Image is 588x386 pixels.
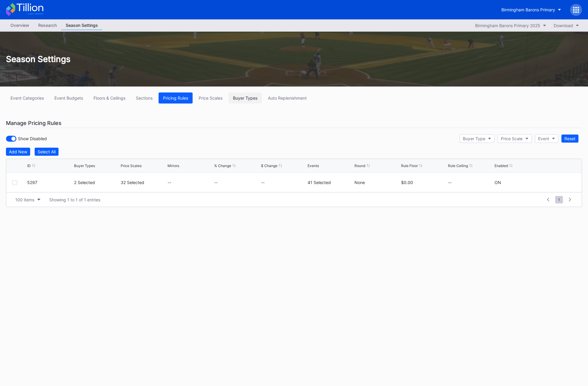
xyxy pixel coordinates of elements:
[159,92,193,104] button: Pricing Rules
[27,180,73,185] div: 5297
[199,95,222,101] div: Price Scales
[564,136,575,141] div: Reset
[136,95,153,101] div: Sections
[501,136,523,141] div: Price Scale
[74,163,95,168] div: Buyer Types
[501,7,555,12] div: Birmingham Barons Primary
[463,136,485,141] div: Buyer Type
[194,92,227,104] button: Price Scales
[89,92,130,104] button: Floors & Ceilings
[214,163,231,168] div: % Change
[472,21,549,30] button: Birmingham Barons Primary 2025
[6,118,582,128] div: Manage Pricing Rules
[261,180,306,185] div: --
[9,149,27,154] div: Add New
[551,21,582,30] button: Download
[448,180,493,185] div: --
[535,134,558,143] button: Event
[6,136,47,142] div: Show Disabled
[38,149,56,154] div: Select All
[61,21,102,30] a: Season Settings
[448,163,468,168] div: Rule Ceiling
[233,95,257,101] div: Buyer Types
[6,21,34,30] a: Overview
[50,92,87,104] button: Event Budgets
[168,163,179,168] div: Mirrors
[121,180,166,185] div: 32 Selected
[228,92,262,104] button: Buyer Types
[401,163,418,168] div: Rule Floor
[268,95,307,101] div: Auto Replenishment
[354,163,365,168] div: Round
[6,21,34,30] div: Overview
[354,180,400,185] div: None
[6,148,30,156] button: Add New
[163,95,188,101] div: Pricing Rules
[12,196,43,204] button: 100 items
[554,23,573,28] div: Download
[495,180,501,185] div: ON
[495,163,508,168] div: Enabled
[15,197,34,202] div: 100 items
[308,163,319,168] div: Events
[10,95,44,101] div: Event Categories
[121,163,142,168] div: Price Scales
[131,92,157,104] button: Sections
[497,4,566,15] button: Birmingham Barons Primary
[34,21,61,30] div: Research
[561,135,578,143] button: Reset
[6,92,48,104] button: Event Categories
[27,163,31,168] div: ID
[35,148,59,156] button: Select All
[475,23,540,28] div: Birmingham Barons Primary 2025
[93,95,125,101] div: Floors & Ceilings
[49,197,100,202] div: Showing 1 to 1 of 1 entries
[261,163,277,168] div: $ Change
[34,21,61,30] a: Research
[263,92,311,104] button: Auto Replenishment
[460,134,495,143] button: Buyer Type
[214,180,260,185] div: --
[538,136,549,141] div: Event
[168,180,213,185] div: --
[74,180,119,185] div: 2 Selected
[498,134,532,143] button: Price Scale
[401,180,446,185] div: $0.00
[54,95,83,101] div: Event Budgets
[555,196,563,203] span: 1
[308,180,353,185] div: 41 Selected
